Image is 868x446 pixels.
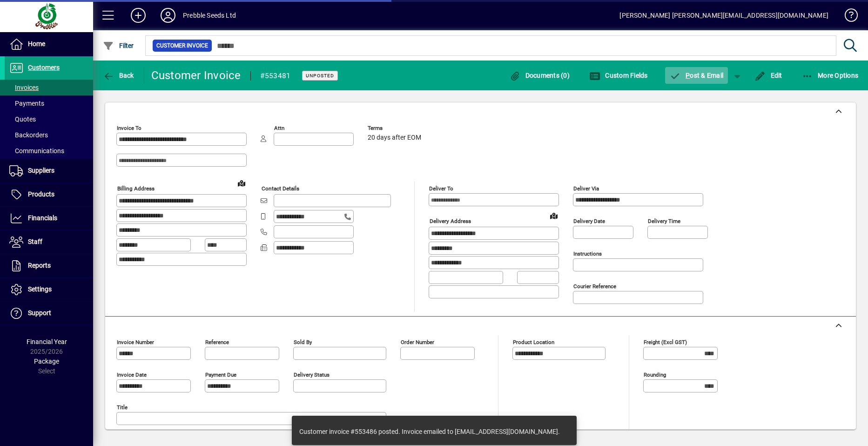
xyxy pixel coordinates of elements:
[429,185,453,192] mat-label: Deliver To
[546,208,561,223] a: View on map
[274,125,284,131] mat-label: Attn
[754,72,782,79] span: Edit
[665,67,728,84] button: Post & Email
[587,67,650,84] button: Custom Fields
[306,73,334,79] span: Unposted
[589,72,648,79] span: Custom Fields
[294,339,312,345] mat-label: Sold by
[28,285,52,293] span: Settings
[28,190,54,198] span: Products
[28,64,60,71] span: Customers
[28,167,54,174] span: Suppliers
[5,302,93,325] a: Support
[294,372,330,378] mat-label: Delivery status
[27,338,67,345] span: Financial Year
[5,111,93,127] a: Quotes
[573,218,605,224] mat-label: Delivery date
[28,262,51,269] span: Reports
[5,254,93,277] a: Reports
[5,207,93,230] a: Financials
[5,127,93,143] a: Backorders
[5,159,93,182] a: Suppliers
[28,40,45,47] span: Home
[644,372,666,378] mat-label: Rounding
[234,176,249,190] a: View on map
[5,278,93,301] a: Settings
[9,84,39,91] span: Invoices
[103,72,134,79] span: Back
[368,125,424,131] span: Terms
[101,37,136,54] button: Filter
[573,283,616,290] mat-label: Courier Reference
[5,230,93,254] a: Staff
[117,339,154,345] mat-label: Invoice number
[648,218,680,224] mat-label: Delivery time
[5,183,93,206] a: Products
[686,72,690,79] span: P
[28,238,42,245] span: Staff
[838,2,856,32] a: Knowledge Base
[513,339,554,345] mat-label: Product location
[28,309,51,317] span: Support
[34,358,59,365] span: Package
[101,67,136,84] button: Back
[117,125,141,131] mat-label: Invoice To
[5,143,93,159] a: Communications
[5,33,93,56] a: Home
[9,131,48,139] span: Backorders
[260,68,291,83] div: #553481
[573,250,602,257] mat-label: Instructions
[117,372,147,378] mat-label: Invoice date
[573,185,599,192] mat-label: Deliver via
[5,80,93,95] a: Invoices
[103,42,134,49] span: Filter
[153,7,183,24] button: Profile
[401,339,434,345] mat-label: Order number
[509,72,570,79] span: Documents (0)
[117,404,128,411] mat-label: Title
[368,134,421,142] span: 20 days after EOM
[670,72,724,79] span: ost & Email
[9,115,36,123] span: Quotes
[93,67,144,84] app-page-header-button: Back
[28,214,57,222] span: Financials
[123,7,153,24] button: Add
[9,147,64,155] span: Communications
[205,372,236,378] mat-label: Payment due
[299,427,560,436] div: Customer invoice #553486 posted. Invoice emailed to [EMAIL_ADDRESS][DOMAIN_NAME].
[205,339,229,345] mat-label: Reference
[5,95,93,111] a: Payments
[9,100,44,107] span: Payments
[183,8,236,23] div: Prebble Seeds Ltd
[644,339,687,345] mat-label: Freight (excl GST)
[156,41,208,50] span: Customer Invoice
[800,67,861,84] button: More Options
[507,67,572,84] button: Documents (0)
[752,67,785,84] button: Edit
[619,8,828,23] div: [PERSON_NAME] [PERSON_NAME][EMAIL_ADDRESS][DOMAIN_NAME]
[802,72,859,79] span: More Options
[151,68,241,83] div: Customer Invoice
